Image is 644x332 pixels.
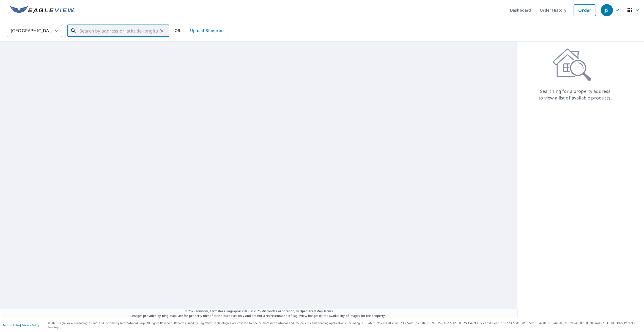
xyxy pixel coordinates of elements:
input: Search by address or latitude-longitude [80,23,158,39]
p: Searching for a property address to view a list of available products. [538,88,612,101]
p: | [3,323,39,327]
button: Clear [158,27,166,35]
div: [GEOGRAPHIC_DATA] [7,23,62,39]
a: Order [574,4,596,16]
span: Upload Blueprint [190,27,224,34]
img: EV Logo [10,6,75,14]
a: OpenStreetMap [300,309,323,313]
div: OR [175,25,228,37]
p: © 2025 Eagle View Technologies, Inc. and Pictometry International Corp. All Rights Reserved. Repo... [48,321,641,329]
a: Terms of Use [3,323,20,327]
a: Upload Blueprint [186,25,228,37]
a: Privacy Policy [21,323,39,327]
span: © 2025 TomTom, Earthstar Geographics SIO, © 2025 Microsoft Corporation, © [185,309,333,314]
div: JS [601,4,613,16]
a: Terms [324,309,333,313]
